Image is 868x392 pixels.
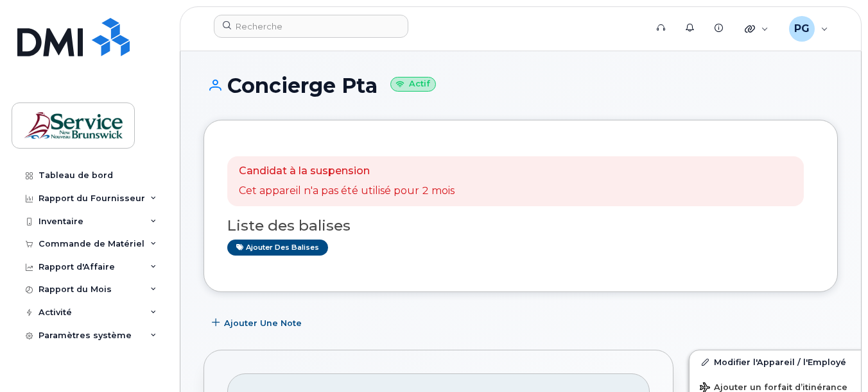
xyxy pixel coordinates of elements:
[227,240,328,256] a: Ajouter des balises
[227,218,814,234] h3: Liste des balises
[239,164,455,179] p: Candidat à la suspension
[204,74,838,97] h1: Concierge Pta
[224,317,302,329] span: Ajouter une Note
[390,77,436,92] small: Actif
[239,184,455,199] p: Cet appareil n'a pas été utilisé pour 2 mois
[204,311,313,334] button: Ajouter une Note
